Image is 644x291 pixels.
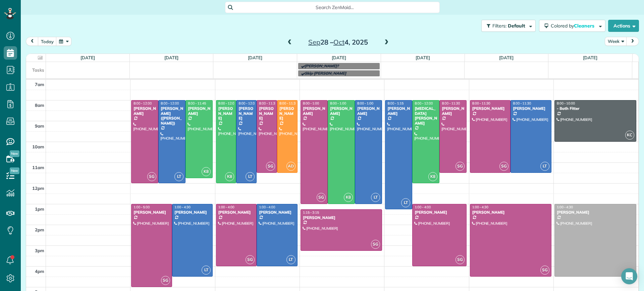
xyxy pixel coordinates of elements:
span: 8:00 - 11:30 [442,101,460,105]
span: K8 [202,167,211,176]
span: LT [371,193,380,202]
a: [DATE] [80,55,95,60]
span: 8:00 - 11:30 [279,101,298,105]
div: [PERSON_NAME] [218,210,255,215]
span: 1:00 - 4:00 [259,205,275,209]
span: 8:00 - 1:00 [330,101,346,105]
span: SG [161,276,170,285]
span: 8:00 - 12:00 [238,101,257,105]
span: 1:00 - 5:00 [133,205,150,209]
div: [PERSON_NAME] [187,106,211,116]
span: 1:00 - 4:30 [174,205,191,209]
span: LT [401,198,410,207]
div: [PERSON_NAME] [174,210,211,215]
span: LT [540,162,549,171]
button: today [38,37,57,46]
button: Filters: Default [481,20,536,32]
span: 8:00 - 12:00 [218,101,236,105]
span: 8:00 - 1:15 [387,101,404,105]
span: Sep [308,38,320,46]
div: Open Intercom Messenger [621,268,637,284]
span: K8 [428,172,437,181]
span: 8:00 - 11:30 [259,101,277,105]
span: SG [371,240,380,249]
a: Filters: Default [478,20,536,32]
span: 11am [32,165,44,170]
div: [PERSON_NAME] [259,106,275,121]
div: [PERSON_NAME] [218,106,234,121]
div: [PERSON_NAME] [303,106,326,116]
div: - Bath Fitter [556,106,634,111]
span: SG [455,162,465,171]
div: [PERSON_NAME] [472,210,549,215]
span: SG [499,162,508,171]
span: LT [202,266,211,275]
span: New [10,167,19,174]
div: [PERSON_NAME] [133,106,156,116]
span: Colored by [551,23,597,29]
div: [PERSON_NAME] [238,106,255,121]
span: 8:00 - 12:00 [133,101,152,105]
span: SG [246,255,255,264]
span: 8:00 - 1:00 [303,101,319,105]
span: New [10,150,19,157]
h2: 28 – 4, 2025 [296,39,380,46]
span: SG [147,172,156,181]
span: 1:00 - 4:00 [415,205,431,209]
div: [MEDICAL_DATA][PERSON_NAME] [414,106,437,126]
a: [DATE] [248,55,262,60]
span: LT [174,172,183,181]
div: [PERSON_NAME] [387,106,410,116]
a: [DATE] [416,55,430,60]
div: [PERSON_NAME] [556,210,634,215]
span: Skip [PERSON_NAME] [305,71,346,76]
span: 8:00 - 12:00 [161,101,179,105]
span: 8:00 - 11:30 [513,101,531,105]
span: Filters: [492,23,506,29]
span: SG [540,266,549,275]
span: SG [455,255,465,264]
div: [PERSON_NAME] [279,106,296,121]
a: [DATE] [499,55,514,60]
span: 8am [35,102,44,108]
a: [DATE] [583,55,597,60]
span: 8:00 - 11:30 [472,101,490,105]
span: SG [317,193,326,202]
span: Default [508,23,526,29]
div: [PERSON_NAME] [441,106,465,116]
span: 1:00 - 4:30 [557,205,573,209]
button: prev [26,37,39,46]
span: KC [625,131,634,140]
div: [PERSON_NAME] [330,106,353,116]
span: Oct [333,38,344,46]
button: Actions [608,20,639,32]
button: Week [605,37,627,46]
span: SG [266,162,275,171]
span: [PERSON_NAME]? [305,63,339,68]
div: [PERSON_NAME] [513,106,549,111]
span: 3pm [35,248,44,253]
button: next [626,37,639,46]
div: [PERSON_NAME] [414,210,465,215]
div: [PERSON_NAME] [303,215,380,220]
div: [PERSON_NAME] [472,106,509,111]
span: AD [286,162,296,171]
span: 4pm [35,269,44,274]
span: 2pm [35,227,44,232]
div: [PERSON_NAME] [357,106,380,116]
span: K8 [225,172,234,181]
span: 1:00 - 4:30 [472,205,488,209]
div: [PERSON_NAME] [259,210,296,215]
span: Cleaners [574,23,595,29]
span: 8:00 - 10:00 [557,101,575,105]
span: 12pm [32,186,44,191]
span: 8:00 - 11:45 [188,101,206,105]
span: 8:00 - 1:00 [357,101,373,105]
span: LT [286,255,296,264]
span: 10am [32,144,44,149]
span: 8:00 - 12:00 [415,101,433,105]
span: K8 [344,193,353,202]
a: [DATE] [332,55,346,60]
span: 9am [35,123,44,129]
span: 1pm [35,206,44,212]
